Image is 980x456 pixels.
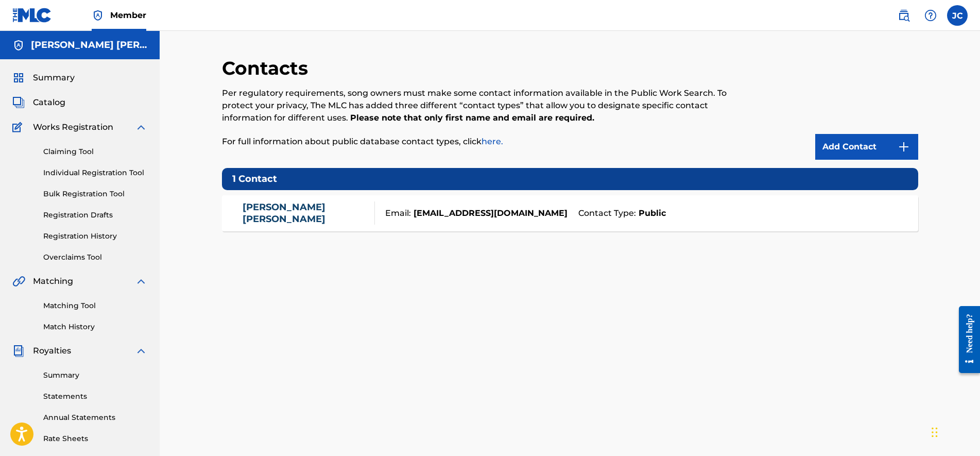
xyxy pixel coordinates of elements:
[135,275,147,288] img: expand
[43,252,147,263] a: Overclaims Tool
[43,231,147,242] a: Registration History
[929,407,980,456] div: Widget de chat
[31,39,147,51] h5: JOSE ANIBAL CRISTOPHER PARRA
[920,5,941,26] div: Help
[43,322,147,332] a: Match History
[43,391,147,402] a: Statements
[43,412,147,423] a: Annual Statements
[110,9,146,21] span: Member
[43,167,147,178] a: Individual Registration Tool
[43,300,147,311] a: Matching Tool
[573,207,904,219] div: Contact Type:
[12,96,65,109] a: CatalogCatalog
[135,345,147,357] img: expand
[815,134,918,160] a: Add Contact
[932,417,938,448] div: Arrastrar
[12,8,52,23] img: MLC Logo
[222,57,313,80] h2: Contacts
[12,72,75,84] a: SummarySummary
[43,146,147,157] a: Claiming Tool
[12,121,26,133] img: Works Registration
[12,345,25,357] img: Royalties
[222,168,918,190] h5: 1 Contact
[350,113,594,123] strong: Please note that only first name and email are required.
[222,87,758,124] p: Per regulatory requirements, song owners must make some contact information available in the Publ...
[893,5,914,26] a: Public Search
[482,137,503,146] a: here.
[951,298,980,381] iframe: Resource Center
[43,189,147,199] a: Bulk Registration Tool
[43,433,147,444] a: Rate Sheets
[243,201,369,225] a: [PERSON_NAME] [PERSON_NAME]
[929,407,980,456] iframe: Chat Widget
[12,96,25,109] img: Catalog
[33,96,65,109] span: Catalog
[947,5,968,26] div: User Menu
[636,207,666,219] strong: Public
[12,39,25,52] img: Accounts
[135,121,147,133] img: expand
[222,136,758,148] p: For full information about public database contact types, click
[375,207,573,219] div: Email:
[33,72,75,84] span: Summary
[898,9,910,22] img: search
[924,9,937,22] img: help
[43,210,147,221] a: Registration Drafts
[92,9,104,22] img: Top Rightsholder
[43,370,147,381] a: Summary
[12,275,25,288] img: Matching
[411,207,568,219] strong: [EMAIL_ADDRESS][DOMAIN_NAME]
[33,121,113,133] span: Works Registration
[33,275,73,288] span: Matching
[12,72,25,84] img: Summary
[898,141,910,153] img: 9d2ae6d4665cec9f34b9.svg
[33,345,71,357] span: Royalties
